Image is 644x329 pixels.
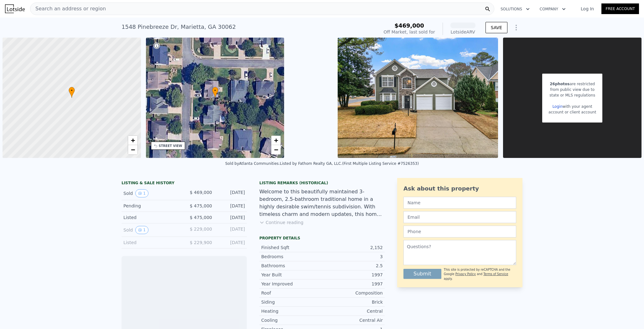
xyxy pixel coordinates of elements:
[548,109,596,115] div: account or client account
[122,180,247,187] div: LISTING & SALE HISTORY
[322,317,383,323] div: Central Air
[261,253,322,260] div: Bedrooms
[403,211,516,223] input: Email
[217,239,245,246] div: [DATE]
[322,272,383,278] div: 1997
[403,184,516,193] div: Ask about this property
[135,226,148,234] button: View historical data
[259,188,385,218] div: Welcome to this beautifully maintained 3-bedroom, 2.5-bathroom traditional home in a highly desir...
[271,136,281,145] a: Zoom in
[159,144,182,148] div: STREET VIEW
[261,299,322,305] div: Siding
[30,5,106,13] span: Search an address or region
[131,136,135,144] span: +
[403,269,441,279] button: Submit
[190,190,212,195] span: $ 469,000
[69,87,75,98] div: •
[261,317,322,323] div: Cooling
[271,145,281,154] a: Zoom out
[217,214,245,221] div: [DATE]
[261,308,322,314] div: Heating
[486,22,507,33] button: SAVE
[274,146,278,154] span: −
[261,272,322,278] div: Year Built
[322,281,383,287] div: 1997
[280,161,419,166] div: Listed by Fathom Realty GA, LLC. (First Multiple Listing Service #7526353)
[394,22,424,29] span: $469,000
[128,145,138,154] a: Zoom out
[259,180,385,185] div: Listing Remarks (Historical)
[601,3,639,14] a: Free Account
[322,308,383,314] div: Central
[217,189,245,197] div: [DATE]
[550,82,569,86] span: 26 photos
[483,272,508,276] a: Terms of Service
[261,244,322,251] div: Finished Sqft
[322,253,383,260] div: 3
[450,29,475,35] div: Lotside ARV
[128,136,138,145] a: Zoom in
[338,38,498,158] img: Sale: 13631879 Parcel: 17544453
[403,226,516,238] input: Phone
[322,263,383,269] div: 2.5
[535,3,571,15] button: Company
[217,226,245,234] div: [DATE]
[455,272,476,276] a: Privacy Policy
[261,290,322,296] div: Roof
[261,281,322,287] div: Year Improved
[190,227,212,232] span: $ 229,000
[122,23,236,31] div: 1548 Pinebreeze Dr , Marietta , GA 30062
[123,214,179,221] div: Listed
[261,263,322,269] div: Bathrooms
[190,203,212,208] span: $ 475,000
[135,189,148,197] button: View historical data
[212,88,218,93] span: •
[259,219,304,226] button: Continue reading
[259,236,385,241] div: Property details
[123,203,179,209] div: Pending
[553,104,563,109] a: Login
[123,226,179,234] div: Sold
[5,4,25,13] img: Lotside
[69,88,75,93] span: •
[510,21,522,34] button: Show Options
[322,299,383,305] div: Brick
[496,3,535,15] button: Solutions
[190,215,212,220] span: $ 475,000
[322,290,383,296] div: Composition
[123,239,179,246] div: Listed
[131,146,135,154] span: −
[548,81,596,87] div: are restricted
[384,29,435,35] div: Off Market, last sold for
[274,136,278,144] span: +
[190,240,212,245] span: $ 229,900
[217,203,245,209] div: [DATE]
[563,104,592,109] span: with your agent
[123,189,179,197] div: Sold
[444,268,516,281] div: This site is protected by reCAPTCHA and the Google and apply.
[212,87,218,98] div: •
[403,197,516,209] input: Name
[548,87,596,92] div: from public view due to
[548,92,596,98] div: state or MLS regulations
[322,244,383,251] div: 2,152
[573,6,601,12] a: Log In
[225,161,280,166] div: Sold by Atlanta Communities .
